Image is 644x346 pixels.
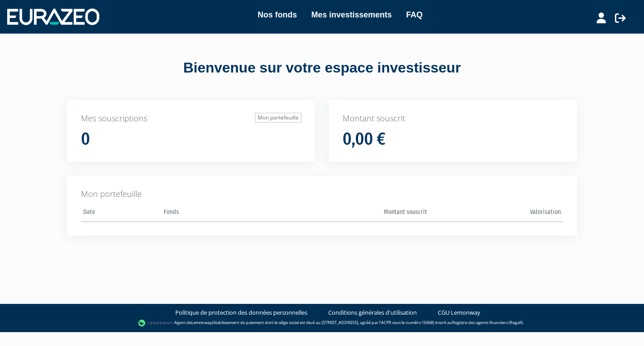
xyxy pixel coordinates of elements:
div: Bienvenue sur votre espace investisseur [47,58,597,78]
p: Montant souscrit [343,113,563,124]
div: - Agent de (établissement de paiement dont le siège social est situé au [STREET_ADDRESS], agréé p... [9,319,635,328]
a: Politique de protection des données personnelles [175,308,307,317]
a: CGU Lemonway [438,308,480,317]
th: Valorisation [429,205,563,222]
img: logo-lemonway.png [138,319,173,328]
a: Registre des agents financiers (Regafi) [452,320,523,326]
h1: 0 [81,130,90,149]
a: FAQ [406,9,423,21]
img: 1732889491-logotype_eurazeo_blanc_rvb.png [7,9,99,25]
a: Lemonway [191,320,212,326]
a: Mes investissements [311,9,392,21]
th: Montant souscrit [295,205,429,222]
th: Fonds [161,205,295,222]
th: Date [81,205,161,222]
p: Mon portefeuille [81,188,563,200]
a: Mon portefeuille [255,113,301,123]
a: Conditions générales d'utilisation [328,308,417,317]
h1: 0,00 € [343,130,386,149]
a: Nos fonds [258,9,297,21]
p: Mes souscriptions [81,113,301,124]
